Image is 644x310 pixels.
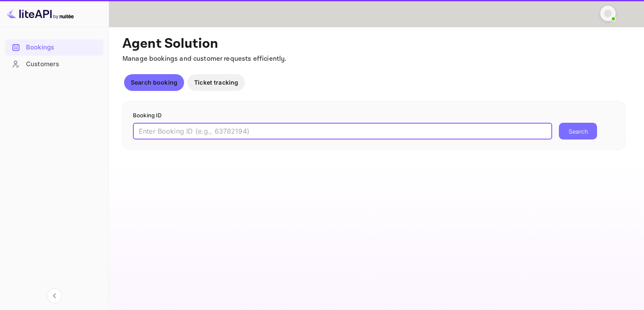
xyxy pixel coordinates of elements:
button: Search [559,123,597,139]
input: Enter Booking ID (e.g., 63782194) [133,123,552,139]
div: Customers [5,56,104,72]
div: Bookings [5,39,104,56]
p: Ticket tracking [194,78,238,87]
a: Bookings [5,39,104,55]
img: LiteAPI logo [7,7,74,20]
a: Customers [5,56,104,72]
p: Booking ID [133,111,615,120]
div: Bookings [26,43,99,52]
div: Customers [26,59,99,69]
p: Search booking [131,78,177,87]
p: Agent Solution [122,36,629,52]
span: Manage bookings and customer requests efficiently. [122,54,287,63]
button: Collapse navigation [47,288,62,303]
